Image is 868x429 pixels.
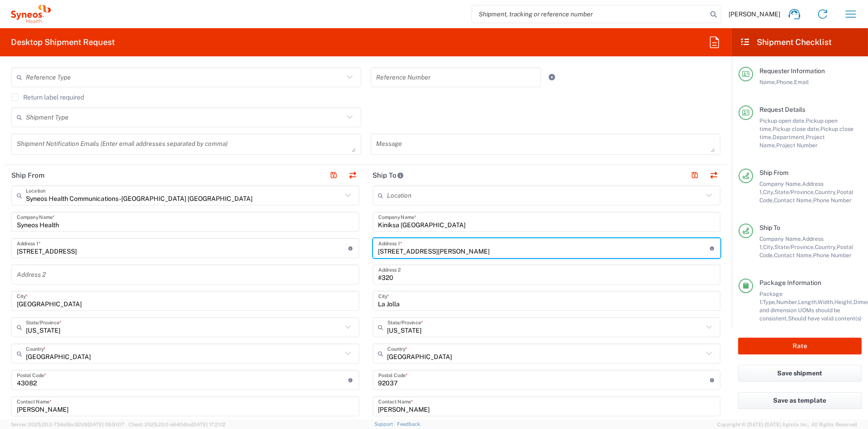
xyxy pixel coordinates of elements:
[798,299,818,305] span: Length,
[472,5,707,23] input: Shipment, tracking or reference number
[763,244,774,250] span: City,
[774,244,815,250] span: State/Province,
[773,125,820,132] span: Pickup close date,
[738,365,862,382] button: Save shipment
[776,299,798,305] span: Number,
[11,94,84,101] label: Return label required
[397,421,420,427] a: Feedback
[815,189,837,195] span: Country,
[759,117,806,124] span: Pickup open date,
[834,299,853,305] span: Height,
[129,422,226,427] span: Client: 2025.20.0-e640dba
[813,252,852,259] span: Phone Number
[773,134,806,140] span: Department,
[11,37,115,48] h2: Desktop Shipment Request
[759,290,783,305] span: Package 1:
[374,421,397,427] a: Support
[192,422,226,427] span: [DATE] 17:21:12
[717,420,857,429] span: Copyright © [DATE]-[DATE] Agistix Inc., All Rights Reserved
[774,197,813,204] span: Contact Name,
[794,79,809,85] span: Email
[776,142,818,149] span: Project Number
[759,106,805,113] span: Request Details
[759,169,789,176] span: Ship From
[759,235,802,242] span: Company Name,
[815,244,837,250] span: Country,
[813,197,852,204] span: Phone Number
[774,252,813,259] span: Contact Name,
[373,171,404,180] h2: Ship To
[740,37,832,48] h2: Shipment Checklist
[11,171,45,180] h2: Ship From
[759,79,776,85] span: Name,
[776,79,794,85] span: Phone,
[818,299,834,305] span: Width,
[738,392,862,409] button: Save as template
[11,422,124,427] span: Server: 2025.20.0-734e5bc92d9
[738,338,862,354] button: Rate
[788,315,862,322] span: Should have valid content(s)
[759,224,780,231] span: Ship To
[88,422,124,427] span: [DATE] 09:51:07
[759,67,825,75] span: Requester Information
[763,299,776,305] span: Type,
[729,10,780,18] span: [PERSON_NAME]
[759,180,802,187] span: Company Name,
[759,279,821,286] span: Package Information
[763,189,774,195] span: City,
[774,189,815,195] span: State/Province,
[546,71,558,84] a: Add Reference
